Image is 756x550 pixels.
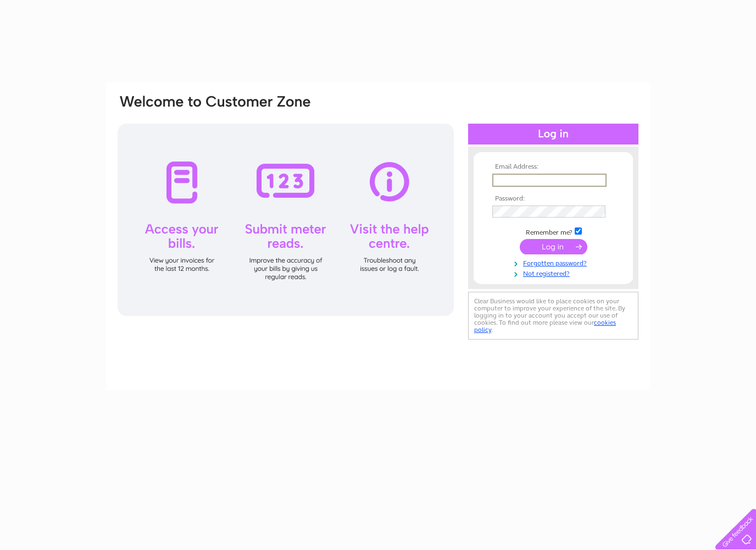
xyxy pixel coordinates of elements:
div: Clear Business would like to place cookies on your computer to improve your experience of the sit... [468,292,638,340]
th: Email Address: [490,163,617,171]
input: Submit [520,239,587,254]
a: Not registered? [492,268,617,278]
td: Remember me? [490,226,617,237]
a: cookies policy [474,319,616,334]
th: Password: [490,195,617,203]
a: Forgotten password? [492,257,617,268]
